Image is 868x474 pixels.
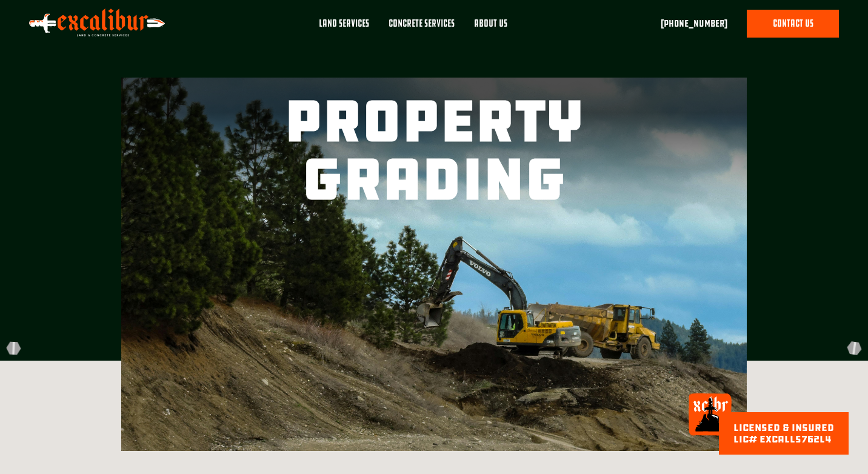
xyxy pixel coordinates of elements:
a: [PHONE_NUMBER] [661,16,727,31]
div: licensed & Insured lic# EXCALLS762L4 [733,422,834,445]
h1: Property Grading [153,92,715,209]
a: contact us [747,10,839,38]
div: About Us [474,17,507,30]
a: About Us [464,10,517,47]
